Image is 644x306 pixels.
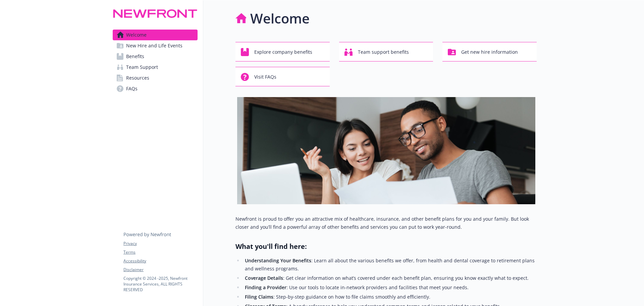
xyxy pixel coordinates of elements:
a: Privacy [123,241,197,247]
a: Welcome [113,30,198,40]
span: Benefits [126,51,144,62]
a: Team Support [113,62,198,73]
a: New Hire and Life Events [113,40,198,51]
li: : Get clear information on what’s covered under each benefit plan, ensuring you know exactly what... [243,274,537,282]
span: Team support benefits [358,46,409,58]
button: Explore company benefits [235,42,330,61]
img: overview page banner [237,97,535,204]
li: : Step-by-step guidance on how to file claims smoothly and efficiently. [243,293,537,301]
button: Team support benefits [339,42,433,61]
span: FAQs [126,83,138,94]
a: FAQs [113,83,198,94]
a: Accessibility [123,258,197,264]
button: Visit FAQs [235,67,330,86]
strong: Finding a Provider [245,284,286,291]
span: New Hire and Life Events [126,40,182,51]
span: Get new hire information [461,46,518,58]
a: Terms [123,249,197,255]
h1: Welcome [250,8,310,29]
button: Get new hire information [442,42,537,61]
span: Visit FAQs [254,71,276,83]
li: : Use our tools to locate in-network providers and facilities that meet your needs. [243,283,537,292]
strong: Coverage Details [245,275,283,281]
p: Newfront is proud to offer you an attractive mix of healthcare, insurance, and other benefit plan... [235,215,537,231]
span: Explore company benefits [254,46,312,58]
span: Team Support [126,62,158,73]
a: Disclaimer [123,267,197,273]
strong: Filing Claims [245,294,273,300]
strong: Understanding Your Benefits [245,257,311,264]
li: : Learn all about the various benefits we offer, from health and dental coverage to retirement pl... [243,257,537,273]
a: Resources [113,73,198,83]
span: Welcome [126,30,147,40]
p: Copyright © 2024 - 2025 , Newfront Insurance Services, ALL RIGHTS RESERVED [123,275,197,293]
h2: What you'll find here: [235,242,537,251]
a: Benefits [113,51,198,62]
span: Resources [126,73,149,83]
